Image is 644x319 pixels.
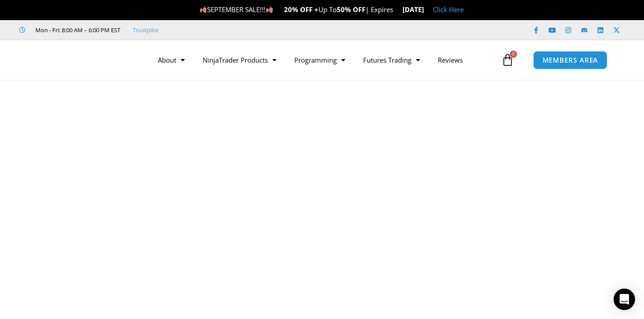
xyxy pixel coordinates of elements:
img: ⌛ [394,6,400,13]
a: Trustpilot [133,25,159,35]
a: Programming [285,50,354,70]
img: 🍂 [200,6,207,13]
a: Click Here [433,5,464,14]
img: 🍂 [266,6,273,13]
span: MEMBERS AREA [542,57,598,64]
span: 0 [510,51,517,58]
strong: [DATE] [402,5,424,14]
div: Open Intercom Messenger [614,289,635,310]
span: Mon - Fri: 8:00 AM – 6:00 PM EST [33,25,120,35]
a: Reviews [429,50,472,70]
strong: 50% OFF [337,5,365,14]
nav: Menu [149,50,499,70]
a: About [149,50,194,70]
a: 0 [488,47,527,73]
strong: 20% OFF + [284,5,318,14]
a: NinjaTrader Products [194,50,285,70]
a: MEMBERS AREA [533,51,608,69]
span: SEPTEMBER SALE!!! Up To | Expires [199,5,402,14]
a: Futures Trading [354,50,429,70]
img: LogoAI | Affordable Indicators – NinjaTrader [29,44,125,76]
